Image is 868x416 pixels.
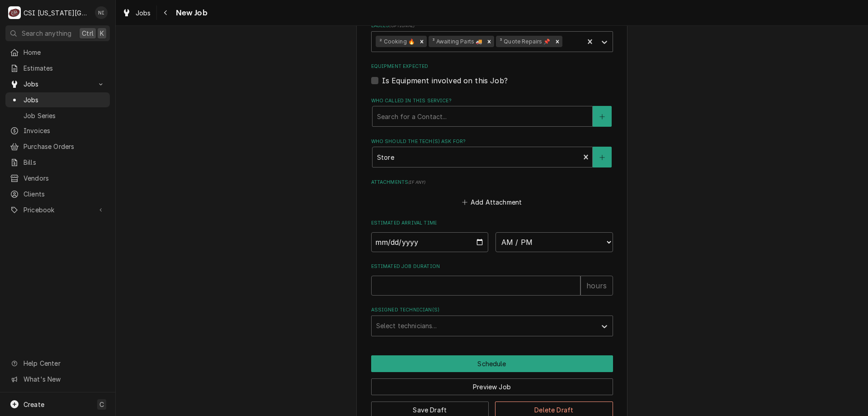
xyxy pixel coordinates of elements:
[5,61,110,76] a: Estimates
[371,97,613,127] div: Who called in this service?
[552,36,562,48] div: Remove ³ Quote Repairs 📌
[484,36,494,48] div: Remove ³ Awaiting Parts 🚚
[5,92,110,107] a: Jobs
[24,48,105,57] span: Home
[173,7,208,19] span: New Job
[136,8,151,18] span: Jobs
[118,5,155,20] a: Jobs
[24,401,44,408] span: Create
[5,155,110,170] a: Bills
[24,374,104,384] span: What's New
[5,45,110,60] a: Home
[371,232,489,252] input: Date
[95,6,108,19] div: NI
[5,356,110,371] a: Go to Help Center
[24,63,105,73] span: Estimates
[371,63,613,70] label: Equipment Expected
[24,142,105,151] span: Purchase Orders
[24,158,105,167] span: Bills
[24,126,105,135] span: Invoices
[371,22,613,52] div: Labels
[24,111,105,120] span: Job Series
[100,29,104,38] span: K
[408,180,425,185] span: ( if any )
[24,205,92,215] span: Pricebook
[24,79,92,89] span: Jobs
[5,202,110,217] a: Go to Pricebook
[580,276,613,296] div: hours
[429,36,485,48] div: ³ Awaiting Parts 🚚
[460,196,524,209] button: Add Attachment
[5,186,110,201] a: Clients
[5,77,110,91] a: Go to Jobs
[95,6,108,19] div: Nate Ingram's Avatar
[371,220,613,227] label: Estimated Arrival Time
[22,29,71,38] span: Search anything
[82,29,94,38] span: Ctrl
[371,263,613,295] div: Estimated Job Duration
[599,154,605,161] svg: Create New Contact
[371,179,613,209] div: Attachments
[5,108,110,123] a: Job Series
[371,372,613,395] div: Button Group Row
[371,306,613,336] div: Assigned Technician(s)
[24,189,105,199] span: Clients
[8,6,21,19] div: C
[593,147,612,167] button: Create New Contact
[371,97,613,105] label: Who called in this service?
[371,355,613,372] div: Button Group Row
[593,106,612,127] button: Create New Contact
[5,372,110,387] a: Go to What's New
[371,138,613,167] div: Who should the tech(s) ask for?
[376,36,417,48] div: ² Cooking 🔥
[24,359,104,368] span: Help Center
[24,8,90,18] div: CSI [US_STATE][GEOGRAPHIC_DATA]
[5,123,110,138] a: Invoices
[5,139,110,154] a: Purchase Orders
[371,63,613,86] div: Equipment Expected
[8,6,21,19] div: CSI Kansas City's Avatar
[371,22,613,29] label: Labels
[496,36,552,48] div: ³ Quote Repairs 📌
[371,138,613,145] label: Who should the tech(s) ask for?
[24,95,105,105] span: Jobs
[371,306,613,314] label: Assigned Technician(s)
[159,5,173,20] button: Navigate back
[5,171,110,186] a: Vendors
[599,114,605,120] svg: Create New Contact
[382,75,508,86] label: Is Equipment involved on this Job?
[5,25,110,41] button: Search anythingCtrlK
[99,400,104,409] span: C
[371,378,613,395] button: Preview Job
[417,36,427,48] div: Remove ² Cooking 🔥
[24,173,105,183] span: Vendors
[371,220,613,252] div: Estimated Arrival Time
[371,355,613,372] button: Schedule
[371,263,613,270] label: Estimated Job Duration
[495,232,613,252] select: Time Select
[371,179,613,186] label: Attachments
